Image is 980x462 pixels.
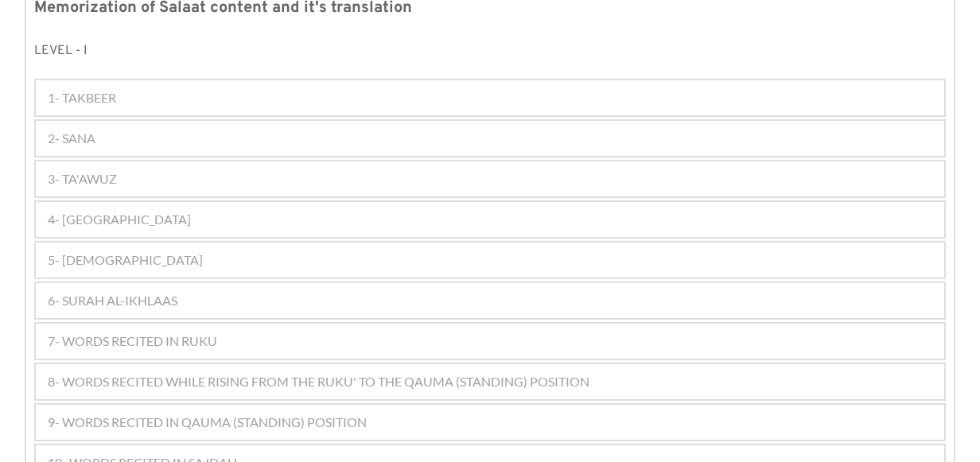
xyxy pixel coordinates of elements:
span: 8- WORDS RECITED WHILE RISING FROM THE RUKU' TO THE QAUMA (STANDING) POSITION [48,372,589,391]
span: 2- SANA [48,129,95,148]
span: 3- TA'AWUZ [48,169,117,188]
span: 5- [DEMOGRAPHIC_DATA] [48,250,203,270]
span: 7- WORDS RECITED IN RUKU [48,332,217,351]
span: 9- WORDS RECITED IN QAUMA (STANDING) POSITION [48,413,367,432]
span: 4- [GEOGRAPHIC_DATA] [48,210,191,229]
span: 1- TAKBEER [48,88,116,107]
span: LEVEL - I [34,43,87,59]
span: 6- SURAH AL-IKHLAAS [48,291,177,310]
